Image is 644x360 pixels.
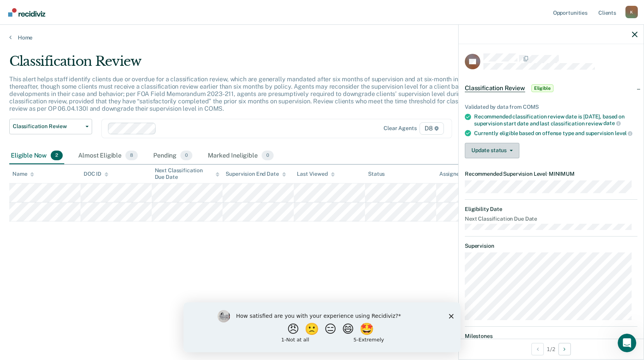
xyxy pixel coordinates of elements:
[615,130,632,136] span: level
[625,6,638,18] button: Profile dropdown button
[547,171,549,177] span: •
[9,53,492,75] div: Classification Review
[368,171,385,177] div: Status
[77,147,139,165] div: Almost Eligible
[625,6,638,18] div: K
[465,171,637,177] dt: Recommended Supervision Level MINIMUM
[465,104,637,110] div: Validated by data from COMS
[603,120,620,126] span: date
[84,171,108,177] div: DOC ID
[465,143,519,158] button: Update status
[9,147,64,165] div: Eligible Now
[8,8,45,17] img: Recidiviz
[125,151,138,161] span: 8
[618,334,636,352] iframe: Intercom live chat
[12,171,34,177] div: Name
[9,34,635,41] a: Home
[558,343,571,355] button: Next Opportunity
[297,171,334,177] div: Last Viewed
[262,151,274,161] span: 0
[51,151,63,161] span: 2
[420,122,444,135] span: D8
[459,76,644,101] div: Classification ReviewEligible
[465,206,637,213] dt: Eligibility Date
[9,75,484,113] p: This alert helps staff identify clients due or overdue for a classification review, which are gen...
[155,167,220,180] div: Next Classification Due Date
[384,125,416,132] div: Clear agents
[13,123,82,130] span: Classification Review
[531,84,553,92] span: Eligible
[152,147,194,165] div: Pending
[465,216,637,222] dt: Next Classification Due Date
[465,243,637,249] dt: Supervision
[459,339,644,359] div: 1 / 2
[474,130,637,137] div: Currently eligible based on offense type and supervision
[474,113,637,127] div: Recommended classification review date is [DATE], based on supervision start date and last classi...
[465,84,525,92] span: Classification Review
[465,333,637,339] dt: Milestones
[226,171,286,177] div: Supervision End Date
[531,343,544,355] button: Previous Opportunity
[180,151,192,161] span: 0
[439,171,476,177] div: Assigned to
[183,302,461,352] iframe: Survey by Kim from Recidiviz
[206,147,275,165] div: Marked Ineligible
